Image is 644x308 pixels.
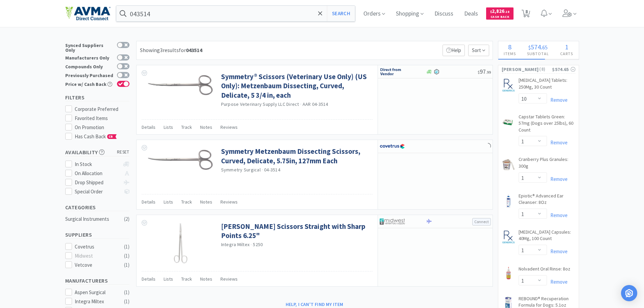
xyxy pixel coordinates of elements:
span: 2,826 [490,8,509,14]
span: Sort [468,45,489,56]
strong: 043514 [186,47,202,53]
a: Symmetry Metzenbaum Dissecting Scissors, Curved, Delicate, 5.75in, 127mm Each [221,147,371,165]
span: Lists [164,199,173,205]
div: Surgical Instruments [65,215,120,223]
span: Notes [200,199,212,205]
a: [MEDICAL_DATA] Capsules: 40Mg, 100 Count [519,229,575,245]
h5: Manufacturers [65,277,129,285]
a: Remove [547,279,568,285]
img: f7a641425f984c17a4a711529b07a301 [147,72,214,99]
img: 86044e6ac52045b29cbeb82395048820_673605.jpeg [147,222,213,266]
div: Aspen Surgical [75,288,117,297]
a: Integra Miltex [221,241,250,247]
div: On Allocation [75,169,120,177]
div: Vetcove [75,261,117,269]
a: Discuss [432,11,456,17]
img: ae1b18e8ecc944408a453e08e127d024_51340.jpeg [502,266,515,280]
a: Capstar Tablets Green: 57mg (Dogs over 25lbs), 60 Count [519,114,575,136]
a: Nolvadent Oral Rinse: 8oz [519,266,570,275]
a: Deals [461,11,481,17]
span: $ [478,70,480,75]
span: . 18 [504,9,509,14]
p: Help [443,45,465,56]
span: Cash Back [490,15,509,20]
img: d171a34781d84ea8a2744f14ba4c299b_430891.jpeg [502,78,515,92]
div: Synced Suppliers Only [65,42,114,52]
img: c67096674d5b41e1bca769e75293f8dd_19.png [380,67,405,77]
div: In Stock [75,160,120,168]
img: 00d06ede0eaf4b5e8bdef2104fd1e2bb_430907.jpeg [502,230,515,244]
img: 77fca1acd8b6420a9015268ca798ef17_1.png [380,141,405,151]
span: Lists [164,124,173,130]
div: ( 1 ) [124,298,129,306]
span: Details [142,276,156,282]
h4: Items [498,50,522,57]
span: 65 [542,44,548,51]
span: Details [142,124,156,130]
a: Remove [547,212,568,218]
div: On Promotion [75,123,129,132]
div: ( 1 ) [124,243,129,251]
span: Details [142,199,156,205]
div: Midwest [75,252,117,260]
span: Track [181,199,192,205]
img: afced4f8ddf24e7f9284e81f473e7d2b_63877.jpeg [502,158,515,171]
a: 8 [519,11,533,18]
span: . 99 [486,70,491,75]
div: ( 1 ) [124,261,129,269]
a: Cranberry Plus Granules: 300g [519,156,575,172]
span: Reviews [220,276,238,282]
span: Has Cash Back [75,133,117,140]
span: reset [117,149,129,156]
span: Notes [200,124,212,130]
div: Drop Shipped [75,179,120,187]
div: $574.65 [552,66,575,73]
span: [PERSON_NAME] [502,66,539,73]
div: Covetrus [75,243,117,251]
a: Remove [547,97,568,103]
h4: Carts [555,50,579,57]
span: ( 8 ) [539,66,552,73]
a: Remove [547,176,568,182]
img: a4d04bf3903c42e7bc2a25e71f521e3c_543330.png [147,147,214,174]
a: Epiotic® Advanced Ear Cleanser: 8Oz [519,193,575,209]
span: 8 [508,43,511,51]
div: Manufacturers Only [65,54,114,60]
h5: Suppliers [65,231,129,239]
img: 9c5534e466864f6995fccafb2f639e21_49867.jpeg [502,115,515,128]
a: Purpose Veterinary Supply LLC Direct [221,101,299,107]
h5: Availability [65,148,129,156]
span: CB [108,135,114,139]
div: Special Order [75,188,120,196]
span: Notes [200,276,212,282]
div: . [522,44,555,50]
span: Track [181,124,192,130]
span: · [262,167,263,173]
span: · [300,101,302,107]
div: Open Intercom Messenger [621,285,637,301]
h5: Categories [65,204,129,211]
a: [PERSON_NAME] Scissors Straight with Sharp Points 6.25" [221,222,371,240]
button: Connect [472,218,491,226]
span: Reviews [220,124,238,130]
a: Symmetry® Scissors (Veterinary Use Only) (US Only): Metzenbaum Dissecting, Curved, Delicate, 5 3/... [221,72,371,100]
span: for [179,47,202,53]
a: $2,826.18Cash Back [486,4,514,23]
span: Reviews [220,199,238,205]
div: Compounds Only [65,63,114,69]
span: Track [181,276,192,282]
div: Price w/ Cash Back [65,81,114,87]
a: Symmetry Surgical [221,167,261,173]
span: · [251,242,252,248]
input: Search by item, sku, manufacturer, ingredient, size... [116,6,355,21]
span: 1 [565,43,568,51]
span: $ [490,9,492,14]
button: Search [327,6,355,21]
span: 574 [531,43,541,51]
span: 5250 [253,241,263,247]
a: Remove [547,139,568,146]
div: ( 1 ) [124,288,129,297]
div: Previously Purchased [65,72,114,78]
div: Showing 3 results [140,46,202,55]
a: Remove [547,248,568,255]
